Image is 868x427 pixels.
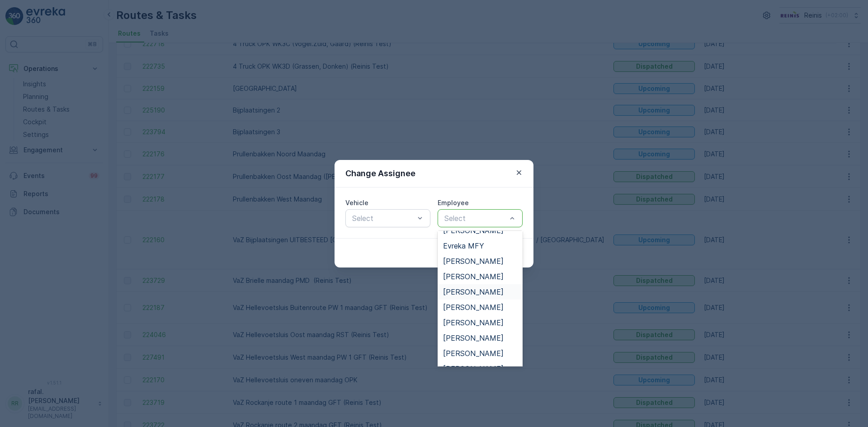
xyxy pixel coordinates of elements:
span: [PERSON_NAME] [443,272,504,281]
span: [PERSON_NAME] [443,319,504,327]
p: Select [444,213,507,224]
span: [PERSON_NAME] [443,349,504,357]
label: Employee [438,199,469,206]
p: Change Assignee [345,167,415,180]
span: [PERSON_NAME] [443,226,504,235]
span: Evreka MFY [443,242,484,250]
span: [PERSON_NAME] [443,334,504,342]
span: [PERSON_NAME] [443,365,504,373]
p: Select [352,213,415,224]
span: [PERSON_NAME] [443,257,504,265]
span: [PERSON_NAME] [443,288,504,296]
span: [PERSON_NAME] [443,303,504,311]
label: Vehicle [345,199,368,206]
